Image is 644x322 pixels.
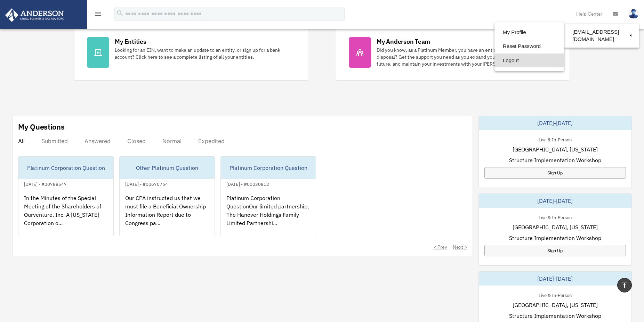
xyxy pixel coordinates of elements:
[377,47,557,67] div: Did you know, as a Platinum Member, you have an entire professional team at your disposal? Get th...
[41,138,68,145] div: Submitted
[74,24,308,81] a: My Entities Looking for an EIN, want to make an update to an entity, or sign up for a bank accoun...
[221,180,275,187] div: [DATE] - #00030812
[18,122,65,132] div: My Questions
[120,188,215,242] div: Our CPA instructed us that we must file a Beneficial Ownership Information Report due to Congress...
[198,138,225,145] div: Expedited
[509,312,601,320] span: Structure Implementation Workshop
[120,180,174,187] div: [DATE] - #00670764
[221,157,316,179] div: Platinum Corporation Question
[509,234,601,242] span: Structure Implementation Workshop
[221,188,316,242] div: Platinum Corporation QuestionOur limited partnership, The Hanover Holdings Family Limited Partner...
[513,301,598,309] span: [GEOGRAPHIC_DATA], [US_STATE]
[494,39,564,53] a: Reset Password
[620,281,629,289] i: vertical_align_top
[494,53,564,68] a: Logout
[115,37,146,46] div: My Entities
[94,10,102,18] i: menu
[617,278,632,292] a: vertical_align_top
[115,47,295,60] div: Looking for an EIN, want to make an update to an entity, or sign up for a bank account? Click her...
[18,180,72,187] div: [DATE] - #00788547
[533,291,577,298] div: Live & In-Person
[18,157,113,179] div: Platinum Corporation Question
[513,145,598,154] span: [GEOGRAPHIC_DATA], [US_STATE]
[127,138,146,145] div: Closed
[119,156,215,236] a: Other Platinum Question[DATE] - #00670764Our CPA instructed us that we must file a Beneficial Own...
[162,138,182,145] div: Normal
[509,156,601,164] span: Structure Implementation Workshop
[94,12,102,18] a: menu
[479,116,632,130] div: [DATE]-[DATE]
[479,194,632,208] div: [DATE]-[DATE]
[18,188,113,242] div: In the Minutes of the Special Meeting of the Shareholders of Ourventure, Inc. A [US_STATE] Corpor...
[494,25,564,40] a: My Profile
[533,213,577,221] div: Live & In-Person
[3,8,66,22] img: Anderson Advisors Platinum Portal
[484,245,626,256] a: Sign Up
[484,167,626,179] a: Sign Up
[84,138,111,145] div: Answered
[479,272,632,286] div: [DATE]-[DATE]
[533,135,577,143] div: Live & In-Person
[120,157,215,179] div: Other Platinum Question
[220,156,316,236] a: Platinum Corporation Question[DATE] - #00030812Platinum Corporation QuestionOur limited partnersh...
[18,156,114,236] a: Platinum Corporation Question[DATE] - #00788547In the Minutes of the Special Meeting of the Share...
[336,24,570,81] a: My Anderson Team Did you know, as a Platinum Member, you have an entire professional team at your...
[513,223,598,231] span: [GEOGRAPHIC_DATA], [US_STATE]
[116,9,124,17] i: search
[377,37,430,46] div: My Anderson Team
[18,138,25,145] div: All
[564,25,639,46] a: [EMAIL_ADDRESS][DOMAIN_NAME]
[628,9,639,19] img: User Pic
